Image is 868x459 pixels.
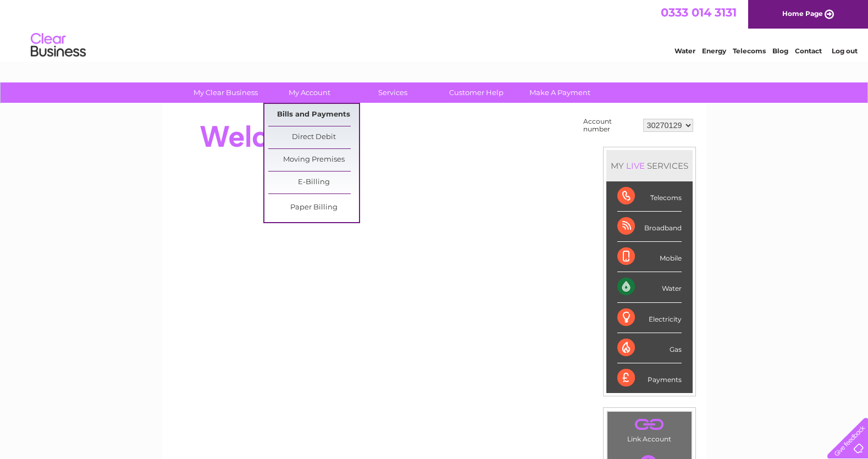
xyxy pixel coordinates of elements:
[733,47,766,55] a: Telecoms
[431,82,522,103] a: Customer Help
[624,161,647,171] div: LIVE
[268,104,359,126] a: Bills and Payments
[515,82,605,103] a: Make A Payment
[617,333,682,363] div: Gas
[702,47,726,55] a: Energy
[268,172,359,193] a: E-Billing
[795,47,822,55] a: Contact
[180,82,271,103] a: My Clear Business
[606,150,693,181] div: MY SERVICES
[268,126,359,148] a: Direct Debit
[268,149,359,171] a: Moving Premises
[268,197,359,219] a: Paper Billing
[580,115,640,136] td: Account number
[610,414,689,434] a: .
[607,411,692,446] td: Link Account
[832,47,858,55] a: Log out
[617,272,682,302] div: Water
[617,363,682,393] div: Payments
[675,47,695,55] a: Water
[661,5,737,19] a: 0333 014 3131
[264,82,355,103] a: My Account
[175,6,694,53] div: Clear Business is a trading name of Verastar Limited (registered in [GEOGRAPHIC_DATA] No. 3667643...
[617,303,682,333] div: Electricity
[617,242,682,272] div: Mobile
[617,181,682,212] div: Telecoms
[347,82,438,103] a: Services
[772,47,788,55] a: Blog
[30,29,86,62] img: logo.png
[617,212,682,242] div: Broadband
